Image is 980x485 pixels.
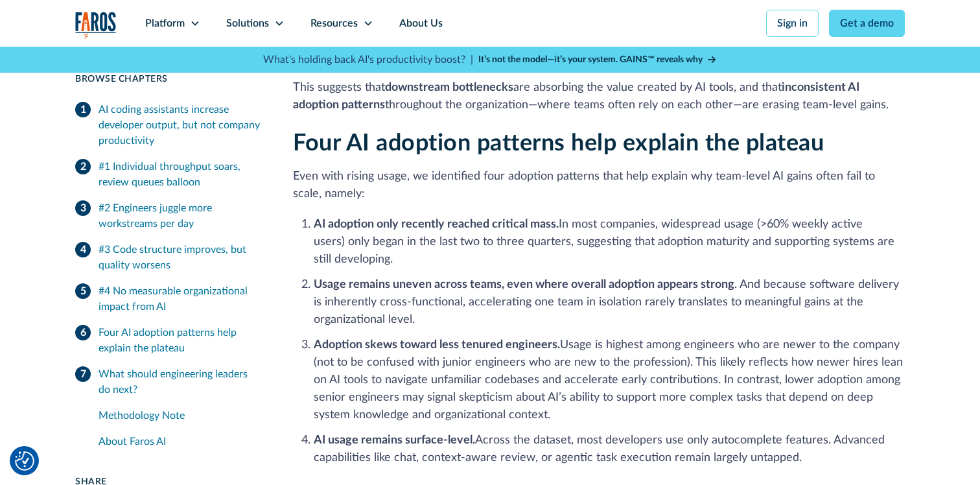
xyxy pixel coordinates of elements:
li: In most companies, widespread usage (>60% weekly active users) only began in the last two to thre... [314,216,905,268]
div: About Faros AI [99,434,262,449]
a: home [75,12,117,38]
strong: Adoption skews toward less tenured engineers. [314,339,560,351]
div: AI coding assistants increase developer output, but not company productivity [99,102,262,148]
strong: AI adoption only recently reached critical mass. [314,219,559,230]
li: . And because software delivery is inherently cross-functional, accelerating one team in isolatio... [314,276,905,329]
div: Platform [145,16,185,31]
p: This suggests that are absorbing the value created by AI tools, and that throughout the organizat... [293,79,905,114]
div: Browse Chapters [75,73,262,86]
a: #3 Code structure improves, but quality worsens [75,237,262,278]
div: Solutions [226,16,269,31]
a: What should engineering leaders do next? [75,361,262,403]
div: What should engineering leaders do next? [99,366,262,397]
div: #4 No measurable organizational impact from AI [99,283,262,314]
button: Cookie Settings [15,451,34,471]
a: Get a demo [829,10,905,37]
p: What's holding back AI's productivity boost? | [263,52,473,67]
a: #2 Engineers juggle more workstreams per day [75,195,262,237]
a: #4 No measurable organizational impact from AI [75,278,262,320]
div: #2 Engineers juggle more workstreams per day [99,200,262,231]
h2: Four AI adoption patterns help explain the plateau [293,130,905,158]
strong: AI usage remains surface-level. [314,434,475,446]
a: AI coding assistants increase developer output, but not company productivity [75,97,262,154]
p: Even with rising usage, we identified four adoption patterns that help explain why team-level AI ... [293,168,905,203]
a: About Faros AI [99,429,262,455]
a: Methodology Note [99,403,262,429]
div: #3 Code structure improves, but quality worsens [99,242,262,273]
a: #1 Individual throughput soars, review queues balloon [75,154,262,195]
a: Sign in [766,10,819,37]
strong: Usage remains uneven across teams, even where overall adoption appears strong [314,279,734,290]
li: Usage is highest among engineers who are newer to the company (not to be confused with junior eng... [314,337,905,424]
li: Across the dataset, most developers use only autocomplete features. Advanced capabilities like ch... [314,432,905,467]
div: Four AI adoption patterns help explain the plateau [99,325,262,356]
strong: downstream bottlenecks [385,82,513,93]
div: #1 Individual throughput soars, review queues balloon [99,159,262,190]
img: Logo of the analytics and reporting company Faros. [75,12,117,38]
a: It’s not the model—it’s your system. GAINS™ reveals why [478,53,717,67]
strong: It’s not the model—it’s your system. GAINS™ reveals why [478,55,703,64]
a: Four AI adoption patterns help explain the plateau [75,320,262,361]
div: Methodology Note [99,408,262,423]
img: Revisit consent button [15,451,34,471]
div: Resources [310,16,358,31]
